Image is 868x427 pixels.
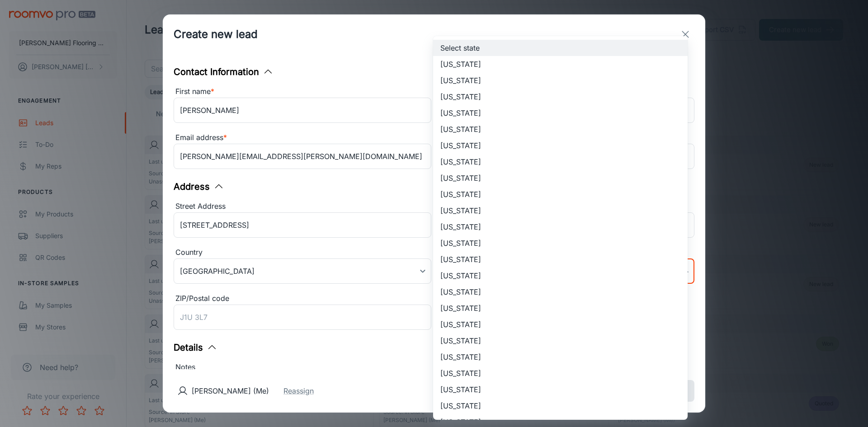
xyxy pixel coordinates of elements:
li: [US_STATE] [433,170,688,186]
li: [US_STATE] [433,300,688,316]
li: [US_STATE] [433,333,688,349]
li: [US_STATE] [433,267,688,284]
li: [US_STATE] [433,202,688,219]
li: [US_STATE] [433,284,688,300]
li: [US_STATE] [433,89,688,105]
li: [US_STATE] [433,316,688,333]
li: [US_STATE] [433,121,688,137]
li: [US_STATE] [433,251,688,267]
li: [US_STATE] [433,398,688,414]
li: [US_STATE] [433,105,688,121]
li: Select state [433,40,688,56]
li: [US_STATE] [433,72,688,89]
li: [US_STATE] [433,381,688,398]
li: [US_STATE] [433,154,688,170]
li: [US_STATE] [433,365,688,381]
li: [US_STATE] [433,137,688,154]
li: [US_STATE] [433,186,688,202]
li: [US_STATE] [433,219,688,235]
li: [US_STATE] [433,349,688,365]
li: [US_STATE] [433,56,688,72]
li: [US_STATE] [433,235,688,251]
